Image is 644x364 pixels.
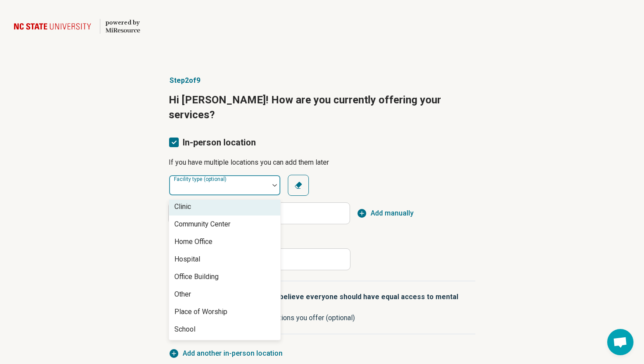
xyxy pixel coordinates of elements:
[169,93,475,122] p: Hi [PERSON_NAME]! How are you currently offering your services?
[174,289,191,300] div: Other
[174,201,191,212] div: Clinic
[174,272,219,282] div: Office Building
[186,292,468,313] p: At [GEOGRAPHIC_DATA] we believe everyone should have equal access to mental health care
[183,137,256,148] span: In-person location
[169,348,283,359] button: Add another in-person location
[169,281,475,334] summary: At [GEOGRAPHIC_DATA] we believe everyone should have equal access to mental health carePlease che...
[186,313,468,323] p: Please check any accommodations you offer (optional)
[174,219,230,230] div: Community Center
[357,208,414,219] button: Add manually
[169,157,475,168] p: If you have multiple locations you can add them later
[183,348,283,359] span: Add another in-person location
[371,208,414,219] span: Add manually
[174,307,227,317] div: Place of Worship
[14,16,140,37] a: North Carolina State University powered by
[174,324,195,335] div: School
[174,254,200,265] div: Hospital
[174,177,228,183] label: Facility type (optional)
[14,16,95,37] img: North Carolina State University
[174,237,212,247] div: Home Office
[607,329,633,355] a: Open chat
[106,19,140,27] div: powered by
[169,75,475,86] p: Step 2 of 9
